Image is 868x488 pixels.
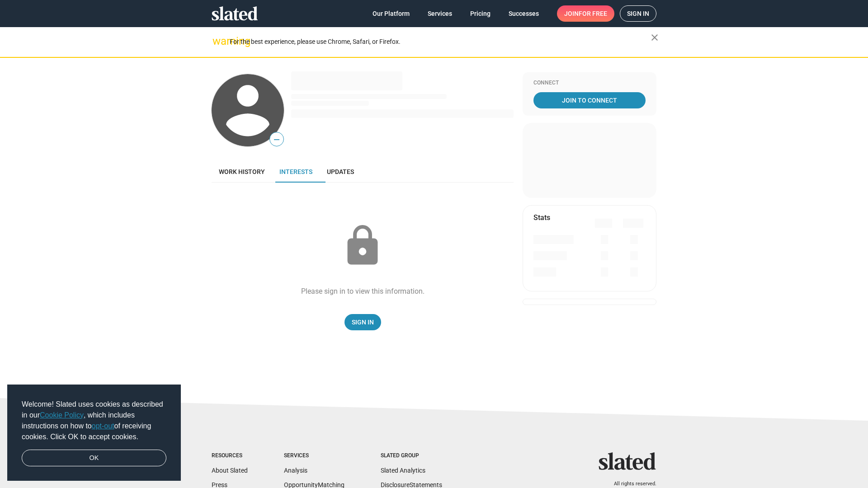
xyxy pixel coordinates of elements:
span: Our Platform [373,5,410,22]
mat-icon: close [649,32,660,43]
a: About Slated [212,467,248,474]
span: Join [564,5,607,22]
span: Services [428,5,452,22]
span: Work history [219,168,265,175]
a: Sign in [620,5,656,22]
span: for free [579,5,607,22]
a: Successes [501,5,546,22]
a: Interests [272,161,320,183]
span: Join To Connect [535,92,644,108]
a: Slated Analytics [381,467,425,474]
div: Connect [533,80,646,87]
a: Work history [212,161,272,183]
mat-icon: lock [340,223,385,268]
span: Pricing [470,5,491,22]
a: Cookie Policy [40,411,84,419]
div: Services [284,452,344,460]
a: Sign In [344,314,381,330]
a: dismiss cookie message [22,450,166,467]
span: Successes [509,5,539,22]
span: Sign In [352,314,374,330]
div: cookieconsent [7,385,181,481]
span: — [270,134,283,145]
div: Please sign in to view this information. [301,286,425,296]
mat-icon: warning [212,36,223,47]
a: Pricing [463,5,498,22]
a: Join To Connect [533,92,646,108]
span: Sign in [627,6,649,21]
span: Updates [327,168,354,175]
a: Joinfor free [557,5,614,22]
span: Interests [279,168,312,175]
a: Our Platform [365,5,417,22]
a: Updates [320,161,361,183]
a: Services [420,5,459,22]
span: Welcome! Slated uses cookies as described in our , which includes instructions on how to of recei... [22,399,166,442]
a: opt-out [92,422,114,430]
a: Analysis [284,467,307,474]
div: Resources [212,452,248,460]
div: Slated Group [381,452,442,460]
div: For the best experience, please use Chrome, Safari, or Firefox. [230,36,651,48]
mat-card-title: Stats [533,213,550,222]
